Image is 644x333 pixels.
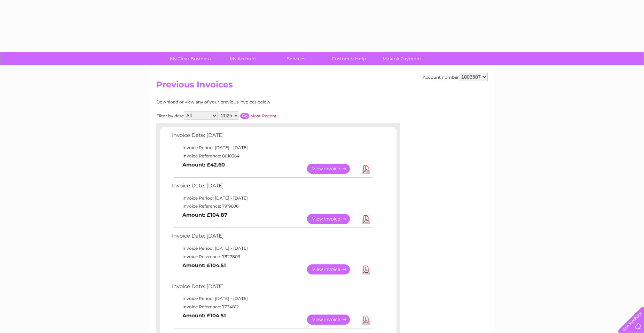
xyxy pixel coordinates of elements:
[307,264,358,274] a: View
[373,52,431,65] a: Make A Payment
[170,131,374,144] td: Invoice Date: [DATE]
[156,111,339,120] div: Filter by date
[170,144,374,152] td: Invoice Period: [DATE] - [DATE]
[423,73,488,81] div: Account number
[214,52,272,65] a: My Account
[170,253,374,261] td: Invoice Reference: 7827809
[307,315,358,325] a: View
[170,294,374,303] td: Invoice Period: [DATE] - [DATE]
[182,162,225,168] b: Amount: £42.60
[250,113,277,118] a: Most Recent
[162,52,219,65] a: My Clear Business
[170,231,374,244] td: Invoice Date: [DATE]
[362,214,370,224] a: Download
[362,164,370,174] a: Download
[156,80,488,93] h2: Previous Invoices
[156,100,339,104] div: Download or view any of your previous invoices below.
[182,212,227,218] b: Amount: £104.87
[267,52,325,65] a: Services
[170,282,374,295] td: Invoice Date: [DATE]
[320,52,378,65] a: Customer Help
[307,214,358,224] a: View
[182,262,226,269] b: Amount: £104.51
[362,264,370,274] a: Download
[170,202,374,210] td: Invoice Reference: 7919606
[170,244,374,253] td: Invoice Period: [DATE] - [DATE]
[170,181,374,194] td: Invoice Date: [DATE]
[170,194,374,202] td: Invoice Period: [DATE] - [DATE]
[170,152,374,160] td: Invoice Reference: 8010364
[170,303,374,311] td: Invoice Reference: 7734812
[307,164,358,174] a: View
[182,312,226,319] b: Amount: £104.51
[362,315,370,325] a: Download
